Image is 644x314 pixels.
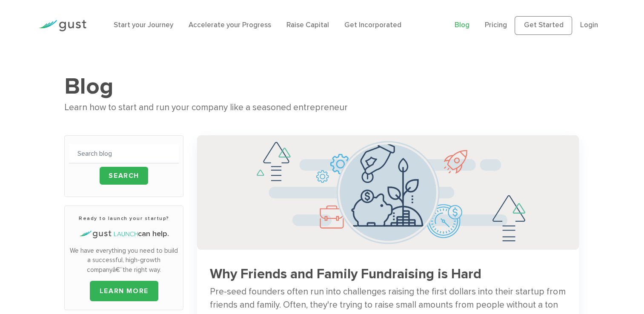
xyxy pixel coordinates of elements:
[64,72,580,100] h1: Blog
[69,144,179,163] input: Search blog
[515,16,572,35] a: Get Started
[580,21,598,29] a: Login
[114,21,173,29] a: Start your Journey
[69,228,179,240] h4: can help.
[100,167,148,185] input: Search
[485,21,507,29] a: Pricing
[64,100,580,115] div: Learn how to start and run your company like a seasoned entrepreneur
[455,21,469,29] a: Blog
[39,20,86,31] img: Gust Logo
[69,246,179,275] p: We have everything you need to build a successful, high-growth companyâ€”the right way.
[210,267,566,282] h3: Why Friends and Family Fundraising is Hard
[69,214,179,222] h3: Ready to launch your startup?
[286,21,329,29] a: Raise Capital
[90,281,158,301] a: LEARN MORE
[197,135,578,250] img: Successful Startup Founders Invest In Their Own Ventures 0742d64fd6a698c3cfa409e71c3cc4e5620a7e72...
[344,21,401,29] a: Get Incorporated
[189,21,271,29] a: Accelerate your Progress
